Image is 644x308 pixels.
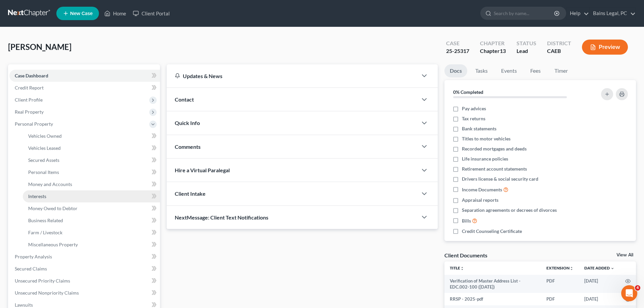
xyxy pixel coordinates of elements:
[9,275,160,287] a: Unsecured Priority Claims
[460,266,464,270] i: unfold_more
[462,207,557,213] span: Separation agreements or decrees of divorces
[15,109,44,115] span: Real Property
[462,228,522,235] span: Credit Counseling Certificate
[546,265,574,270] a: Extensionunfold_more
[444,64,467,77] a: Docs
[15,85,44,90] span: Credit Report
[610,266,614,270] i: expand_more
[462,176,538,182] span: Drivers license & social security card
[462,156,508,162] span: Life insurance policies
[28,169,59,175] span: Personal Items
[462,166,527,172] span: Retirement account statements
[28,193,46,199] span: Interests
[9,82,160,94] a: Credit Report
[23,214,160,227] a: Business Related
[549,64,573,77] a: Timer
[579,275,620,293] td: [DATE]
[28,181,72,187] span: Money and Accounts
[23,178,160,190] a: Money and Accounts
[9,251,160,263] a: Property Analysis
[101,7,129,19] a: Home
[480,40,506,47] div: Chapter
[462,135,511,142] span: Titles to motor vehicles
[28,242,78,247] span: Miscellaneous Property
[444,252,487,259] div: Client Documents
[28,205,77,211] span: Money Owed to Debtor
[23,202,160,214] a: Money Owed to Debtor
[175,143,201,150] span: Comments
[444,293,541,305] td: RRSP - 2025-pdf
[525,64,546,77] a: Fees
[175,214,268,221] span: NextMessage: Client Text Notifications
[462,115,485,122] span: Tax returns
[500,48,506,54] span: 13
[547,40,571,47] div: District
[15,290,79,296] span: Unsecured Nonpriority Claims
[462,105,486,112] span: Pay advices
[470,64,493,77] a: Tasks
[621,285,637,301] iframe: Intercom live chat
[582,40,628,55] button: Preview
[462,186,502,193] span: Income Documents
[570,266,574,270] i: unfold_more
[175,167,230,173] span: Hire a Virtual Paralegal
[23,239,160,251] a: Miscellaneous Property
[480,47,506,55] div: Chapter
[496,64,522,77] a: Events
[15,121,53,127] span: Personal Property
[541,275,579,293] td: PDF
[579,293,620,305] td: [DATE]
[23,130,160,142] a: Vehicles Owned
[23,190,160,202] a: Interests
[175,96,194,103] span: Contact
[494,7,555,19] input: Search by name...
[446,40,469,47] div: Case
[567,7,589,19] a: Help
[15,73,48,78] span: Case Dashboard
[15,278,70,284] span: Unsecured Priority Claims
[23,142,160,154] a: Vehicles Leased
[462,197,498,203] span: Appraisal reports
[517,47,536,55] div: Lead
[70,11,93,16] span: New Case
[28,133,62,139] span: Vehicles Owned
[453,89,483,95] strong: 0% Completed
[15,97,43,103] span: Client Profile
[9,263,160,275] a: Secured Claims
[23,166,160,178] a: Personal Items
[541,293,579,305] td: PDF
[446,47,469,55] div: 25-25317
[15,266,47,271] span: Secured Claims
[444,275,541,293] td: Verification of Master Address List - EDC.002-100 ([DATE])
[590,7,636,19] a: Bains Legal, PC
[635,285,640,291] span: 4
[28,145,61,151] span: Vehicles Leased
[584,265,614,270] a: Date Added expand_more
[175,120,200,126] span: Quick Info
[450,265,464,270] a: Titleunfold_more
[9,70,160,82] a: Case Dashboard
[462,218,471,224] span: Bills
[129,7,173,19] a: Client Portal
[175,72,410,79] div: Updates & News
[462,145,527,152] span: Recorded mortgages and deeds
[462,125,496,132] span: Bank statements
[175,190,206,197] span: Client Intake
[8,42,71,52] span: [PERSON_NAME]
[616,253,633,257] a: View All
[547,47,571,55] div: CAEB
[23,227,160,239] a: Farm / Livestock
[9,287,160,299] a: Unsecured Nonpriority Claims
[28,218,63,223] span: Business Related
[28,230,62,235] span: Farm / Livestock
[28,157,59,163] span: Secured Assets
[517,40,536,47] div: Status
[23,154,160,166] a: Secured Assets
[15,302,33,308] span: Lawsuits
[15,254,52,259] span: Property Analysis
